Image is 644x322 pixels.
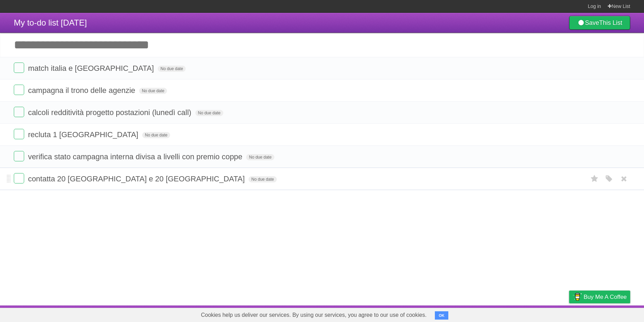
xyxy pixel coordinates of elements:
label: Done [14,107,24,117]
span: No due date [195,110,223,116]
span: No due date [248,176,276,182]
button: OK [435,311,448,320]
span: calcoli redditività progetto postazioni (lunedì call) [28,108,193,117]
b: This List [599,19,622,26]
a: Privacy [560,307,578,320]
span: campagna il trono delle agenzie [28,86,137,95]
span: No due date [142,132,170,138]
span: Buy me a coffee [584,291,627,303]
label: Done [14,63,24,73]
label: Done [14,173,24,183]
span: verifica stato campagna interna divisa a livelli con premio coppe [28,152,244,161]
a: About [477,307,492,320]
a: Developers [500,307,528,320]
span: My to-do list [DATE] [14,18,87,27]
span: Cookies help us deliver our services. By using our services, you agree to our use of cookies. [194,308,433,322]
a: Suggest a feature [587,307,630,320]
label: Star task [588,173,601,184]
span: recluta 1 [GEOGRAPHIC_DATA] [28,130,140,139]
span: contatta 20 [GEOGRAPHIC_DATA] e 20 [GEOGRAPHIC_DATA] [28,174,246,183]
span: No due date [139,88,167,94]
label: Done [14,151,24,161]
a: SaveThis List [569,16,630,30]
span: match italia e [GEOGRAPHIC_DATA] [28,64,156,73]
a: Terms [537,307,552,320]
span: No due date [158,66,186,72]
label: Done [14,129,24,139]
span: No due date [246,154,274,160]
label: Done [14,85,24,95]
img: Buy me a coffee [573,291,582,303]
a: Buy me a coffee [569,291,630,303]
